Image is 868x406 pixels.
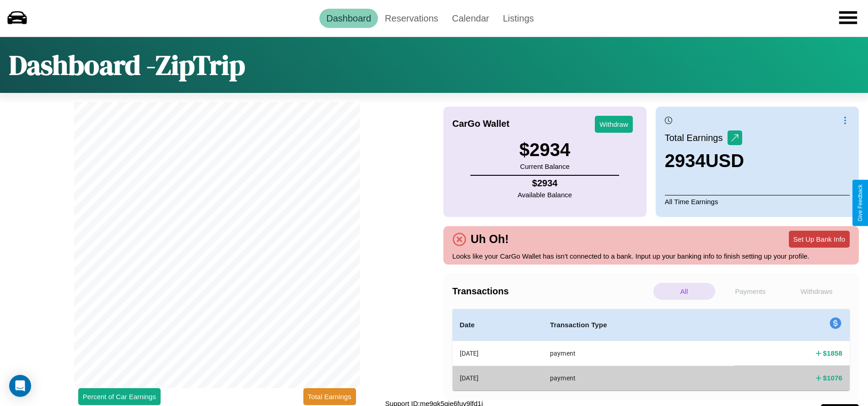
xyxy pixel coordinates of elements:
[519,140,570,160] h3: $ 2934
[857,184,863,222] div: Give Feedback
[543,341,734,366] th: payment
[9,46,245,84] h1: Dashboard - ZipTrip
[789,231,850,248] button: Set Up Bank Info
[543,366,734,390] th: payment
[496,9,541,28] a: Listings
[665,195,850,208] p: All Time Earnings
[665,151,744,171] h3: 2934 USD
[595,116,633,133] button: Withdraw
[823,348,842,358] h4: $ 1858
[550,319,727,330] h4: Transaction Type
[519,160,570,173] p: Current Balance
[378,9,445,28] a: Reservations
[453,250,850,262] p: Looks like your CarGo Wallet has isn't connected to a bank. Input up your banking info to finish ...
[453,309,850,390] table: simple table
[518,189,572,201] p: Available Balance
[9,375,31,397] div: Open Intercom Messenger
[786,283,847,300] p: Withdraws
[460,319,535,330] h4: Date
[653,283,715,300] p: All
[319,9,378,28] a: Dashboard
[665,130,728,146] p: Total Earnings
[303,388,356,405] button: Total Earnings
[78,388,161,405] button: Percent of Car Earnings
[453,119,510,129] h4: CarGo Wallet
[823,373,842,383] h4: $ 1076
[445,9,496,28] a: Calendar
[453,286,651,297] h4: Transactions
[453,341,543,366] th: [DATE]
[720,283,782,300] p: Payments
[466,233,513,246] h4: Uh Oh!
[453,366,543,390] th: [DATE]
[518,178,572,189] h4: $ 2934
